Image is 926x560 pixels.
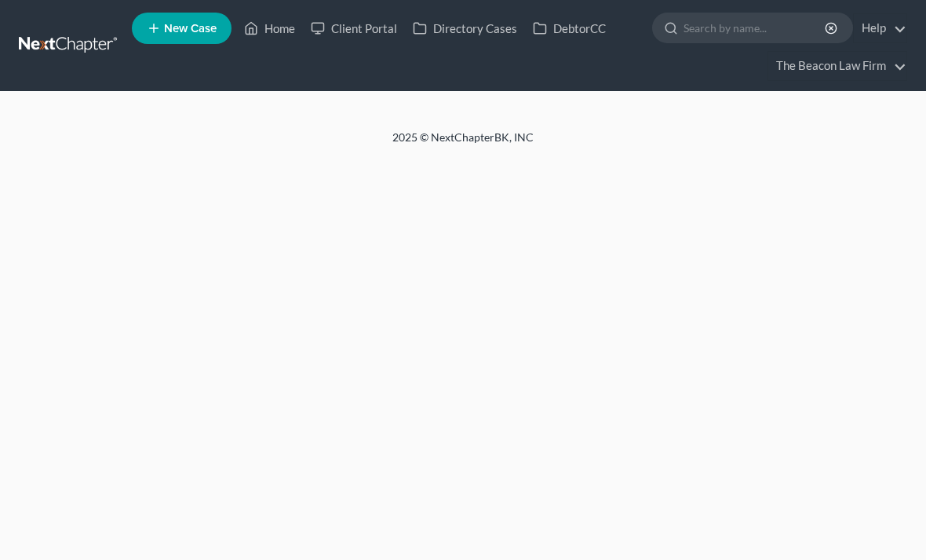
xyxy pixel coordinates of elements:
a: Help [854,14,906,42]
input: Search by name... [684,13,827,42]
div: 2025 © NextChapterBK, INC [86,130,840,158]
a: DebtorCC [525,14,614,42]
a: Directory Cases [405,14,525,42]
span: New Case [164,23,217,35]
a: Client Portal [303,14,405,42]
a: The Beacon Law Firm [768,52,906,80]
a: Home [236,14,303,42]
